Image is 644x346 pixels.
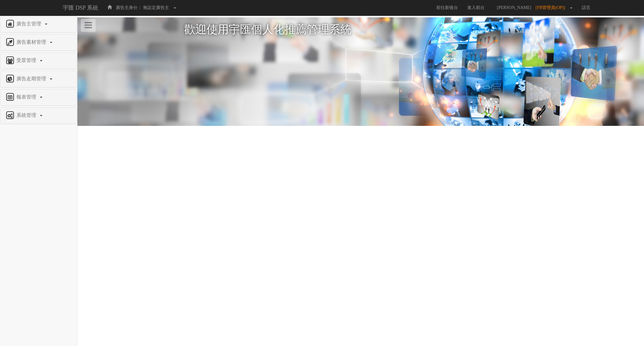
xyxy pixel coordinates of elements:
h1: 歡迎使用宇匯個人化推薦管理系統 [184,24,537,36]
a: 系統管理 [5,111,72,121]
span: [FB管理員(OP)] [535,5,568,10]
span: 廣告素材管理 [15,39,49,45]
a: 報表管理 [5,92,72,102]
a: 受眾管理 [5,56,72,66]
span: 無設定廣告主 [143,5,169,10]
span: 系統管理 [15,113,39,118]
a: 廣告主管理 [5,19,72,29]
span: 廣告走期管理 [15,76,49,81]
a: 廣告素材管理 [5,38,72,47]
a: 廣告走期管理 [5,74,72,84]
span: 廣告主身分： [116,5,142,10]
span: [PERSON_NAME] [494,5,534,10]
span: 廣告主管理 [15,21,44,26]
span: 報表管理 [15,94,39,100]
span: 受眾管理 [15,58,39,63]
